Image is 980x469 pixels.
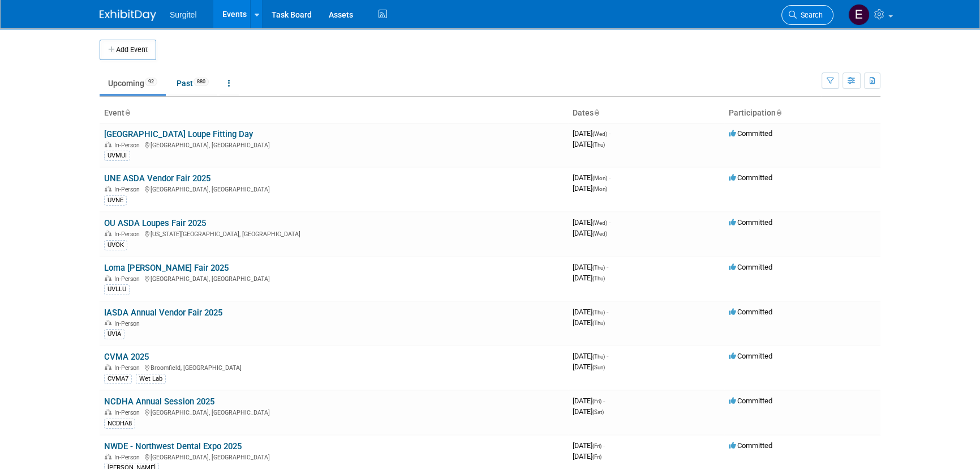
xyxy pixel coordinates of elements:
[592,364,605,370] span: (Sun)
[724,104,880,123] th: Participation
[592,443,601,449] span: (Fri)
[104,263,229,273] a: Loma [PERSON_NAME] Fair 2025
[104,308,222,318] a: IASDA Annual Vendor Fair 2025
[609,173,611,182] span: -
[573,173,611,182] span: [DATE]
[573,407,604,416] span: [DATE]
[168,73,217,94] a: Past880
[607,263,608,271] span: -
[114,320,143,327] span: In-Person
[105,409,111,415] img: In-Person Event
[848,4,870,25] img: Event Coordinator
[781,5,833,25] a: Search
[603,441,605,450] span: -
[105,142,111,147] img: In-Person Event
[114,231,143,238] span: In-Person
[573,184,607,193] span: [DATE]
[104,352,149,362] a: CVMA 2025
[729,352,772,360] span: Committed
[729,263,772,271] span: Committed
[592,131,607,137] span: (Wed)
[729,129,772,138] span: Committed
[573,441,605,450] span: [DATE]
[100,104,568,123] th: Event
[104,419,135,429] div: NCDHA8
[104,284,130,295] div: UVLLU
[609,218,611,227] span: -
[592,275,605,282] span: (Thu)
[100,40,156,60] button: Add Event
[105,231,111,236] img: In-Person Event
[114,142,143,149] span: In-Person
[592,309,605,315] span: (Thu)
[594,108,599,117] a: Sort by Start Date
[592,220,607,226] span: (Wed)
[124,108,130,117] a: Sort by Event Name
[568,104,724,123] th: Dates
[104,396,214,407] a: NCDHA Annual Session 2025
[729,396,772,405] span: Committed
[729,308,772,316] span: Committed
[145,78,157,86] span: 92
[104,129,253,139] a: [GEOGRAPHIC_DATA] Loupe Fitting Day
[573,318,605,327] span: [DATE]
[603,396,605,405] span: -
[592,353,605,360] span: (Thu)
[104,173,210,184] a: UNE ASDA Vendor Fair 2025
[104,452,564,461] div: [GEOGRAPHIC_DATA], [GEOGRAPHIC_DATA]
[104,374,132,384] div: CVMA7
[592,454,601,460] span: (Fri)
[104,195,127,206] div: UVNE
[104,184,564,193] div: [GEOGRAPHIC_DATA], [GEOGRAPHIC_DATA]
[592,186,607,192] span: (Mon)
[573,140,605,148] span: [DATE]
[607,352,608,360] span: -
[104,274,564,283] div: [GEOGRAPHIC_DATA], [GEOGRAPHIC_DATA]
[105,186,111,191] img: In-Person Event
[573,229,607,237] span: [DATE]
[592,320,605,326] span: (Thu)
[170,10,196,19] span: Surgitel
[573,352,608,360] span: [DATE]
[592,398,601,404] span: (Fri)
[105,454,111,459] img: In-Person Event
[136,374,166,384] div: Wet Lab
[114,186,143,193] span: In-Person
[573,363,605,371] span: [DATE]
[573,129,611,138] span: [DATE]
[609,129,611,138] span: -
[104,151,130,161] div: UVMUI
[729,441,772,450] span: Committed
[104,363,564,372] div: Broomfield, [GEOGRAPHIC_DATA]
[573,218,611,227] span: [DATE]
[573,308,608,316] span: [DATE]
[114,275,143,283] span: In-Person
[592,142,605,148] span: (Thu)
[100,10,156,21] img: ExhibitDay
[573,263,608,271] span: [DATE]
[104,218,206,228] a: OU ASDA Loupes Fair 2025
[194,78,209,86] span: 880
[114,409,143,416] span: In-Person
[104,329,124,339] div: UVIA
[114,454,143,461] span: In-Person
[105,320,111,326] img: In-Person Event
[104,441,242,451] a: NWDE - Northwest Dental Expo 2025
[105,275,111,281] img: In-Person Event
[104,407,564,416] div: [GEOGRAPHIC_DATA], [GEOGRAPHIC_DATA]
[776,108,781,117] a: Sort by Participation Type
[114,364,143,372] span: In-Person
[573,274,605,282] span: [DATE]
[729,218,772,227] span: Committed
[592,231,607,237] span: (Wed)
[573,452,601,461] span: [DATE]
[729,173,772,182] span: Committed
[104,240,127,250] div: UVOK
[797,11,823,19] span: Search
[592,409,604,415] span: (Sat)
[100,73,166,94] a: Upcoming92
[104,229,564,238] div: [US_STATE][GEOGRAPHIC_DATA], [GEOGRAPHIC_DATA]
[104,140,564,149] div: [GEOGRAPHIC_DATA], [GEOGRAPHIC_DATA]
[573,396,605,405] span: [DATE]
[105,364,111,370] img: In-Person Event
